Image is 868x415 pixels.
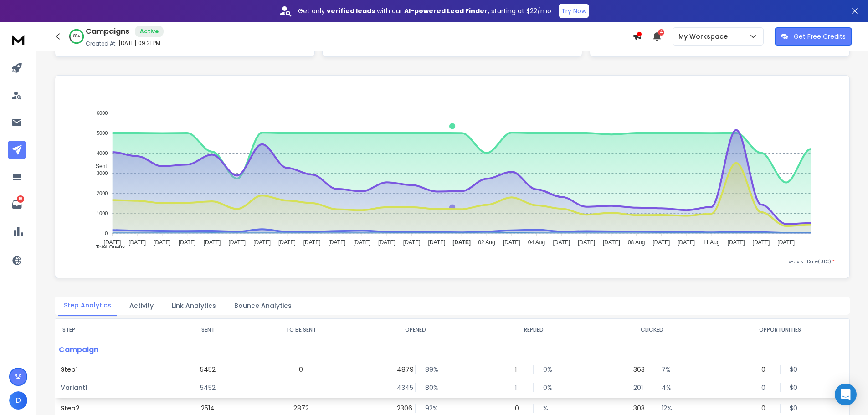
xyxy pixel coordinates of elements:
[204,239,221,246] tspan: [DATE]
[515,383,524,392] p: 1
[97,170,108,176] tspan: 3000
[428,239,446,246] tspan: [DATE]
[678,239,695,246] tspan: [DATE]
[293,404,309,413] p: 2872
[299,365,303,374] p: 0
[790,383,799,392] p: $ 0
[753,239,770,246] tspan: [DATE]
[397,383,406,392] p: 4345
[97,210,108,216] tspan: 1000
[73,34,80,39] p: 88 %
[9,31,27,48] img: logo
[135,26,164,37] div: Active
[633,404,642,413] p: 303
[55,319,170,341] th: STEP
[166,296,221,316] button: Link Analytics
[515,404,524,413] p: 0
[201,404,215,413] p: 2514
[200,365,216,374] p: 5452
[378,239,395,246] tspan: [DATE]
[86,40,117,47] p: Created At:
[835,384,857,405] div: Open Intercom Messenger
[794,32,846,41] p: Get Free Credits
[711,319,849,341] th: OPPORTUNITIES
[170,319,246,341] th: SENT
[678,32,731,41] p: My Workspace
[790,404,799,413] p: $ 0
[578,239,595,246] tspan: [DATE]
[662,365,671,374] p: 7 %
[118,40,160,47] p: [DATE] 09:21 PM
[97,150,108,156] tspan: 4000
[9,391,27,410] button: D
[86,26,129,37] h1: Campaigns
[228,239,246,246] tspan: [DATE]
[503,239,520,246] tspan: [DATE]
[633,365,642,374] p: 363
[105,231,108,236] tspan: 0
[328,239,345,246] tspan: [DATE]
[728,239,745,246] tspan: [DATE]
[404,6,489,15] strong: AI-powered Lead Finder,
[628,239,645,246] tspan: 08 Aug
[356,319,474,341] th: OPENED
[397,365,406,374] p: 4879
[452,239,471,246] tspan: [DATE]
[761,404,770,413] p: 0
[154,239,171,246] tspan: [DATE]
[761,383,770,392] p: 0
[543,404,552,413] p: %
[403,239,421,246] tspan: [DATE]
[703,239,719,246] tspan: 11 Aug
[278,239,296,246] tspan: [DATE]
[515,365,524,374] p: 1
[474,319,592,341] th: REPLIED
[179,239,196,246] tspan: [DATE]
[425,404,434,413] p: 92 %
[658,29,664,36] span: 4
[775,27,852,46] button: Get Free Credits
[761,365,770,374] p: 0
[128,239,146,246] tspan: [DATE]
[61,365,164,374] p: Step 1
[543,383,552,392] p: 0 %
[653,239,670,246] tspan: [DATE]
[298,6,551,15] p: Get only with our starting at $22/mo
[327,6,375,15] strong: verified leads
[97,110,108,116] tspan: 6000
[777,239,795,246] tspan: [DATE]
[124,296,159,316] button: Activity
[58,295,117,316] button: Step Analytics
[89,244,125,251] span: Total Opens
[593,319,711,341] th: CLICKED
[528,239,545,246] tspan: 04 Aug
[70,258,835,265] p: x-axis : Date(UTC)
[561,6,586,15] p: Try Now
[104,239,121,246] tspan: [DATE]
[633,383,642,392] p: 201
[61,383,164,392] p: Variant 1
[8,195,26,214] a: 10
[478,239,495,246] tspan: 02 Aug
[61,404,164,413] p: Step 2
[425,383,434,392] p: 80 %
[229,296,297,316] button: Bounce Analytics
[553,239,570,246] tspan: [DATE]
[89,163,107,169] span: Sent
[97,190,108,196] tspan: 2000
[246,319,356,341] th: TO BE SENT
[97,130,108,136] tspan: 5000
[790,365,799,374] p: $ 0
[559,4,589,18] button: Try Now
[17,195,24,203] p: 10
[55,341,170,359] p: Campaign
[353,239,370,246] tspan: [DATE]
[603,239,620,246] tspan: [DATE]
[253,239,271,246] tspan: [DATE]
[662,383,671,392] p: 4 %
[425,365,434,374] p: 89 %
[200,383,216,392] p: 5452
[662,404,671,413] p: 12 %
